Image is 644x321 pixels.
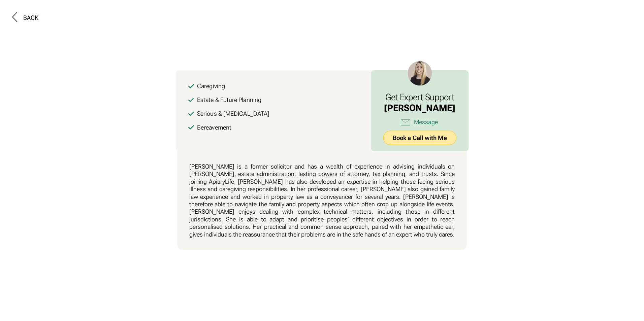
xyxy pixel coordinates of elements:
[384,92,455,103] h3: Get Expert Support
[414,118,438,126] div: Message
[197,96,261,104] div: Estate & Future Planning
[384,103,455,114] div: [PERSON_NAME]
[12,12,38,24] button: Back
[197,110,269,117] div: Serious & [MEDICAL_DATA]
[197,82,225,90] div: Caregiving
[383,117,456,128] a: Message
[197,123,231,131] div: Bereavement
[23,14,38,22] div: Back
[383,131,456,145] a: Book a Call with Me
